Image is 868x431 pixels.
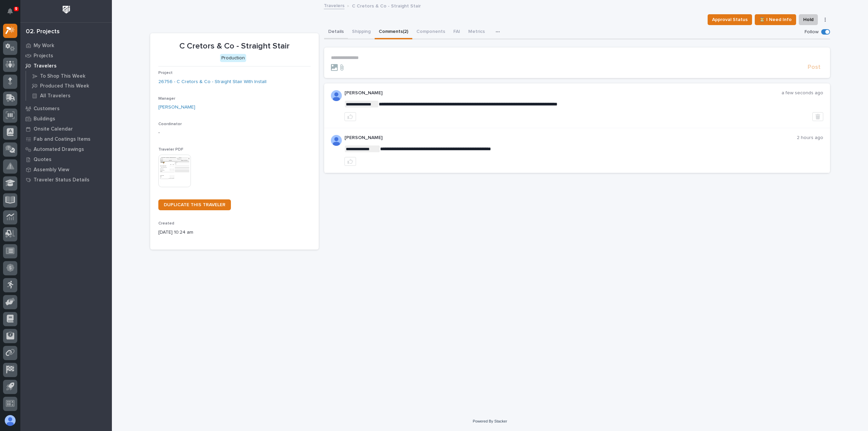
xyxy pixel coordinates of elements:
[20,114,112,124] a: Buildings
[8,8,17,19] div: Notifications9
[158,221,174,226] span: Created
[20,175,112,185] a: Traveler Status Details
[158,229,311,236] p: [DATE] 10:24 am
[164,202,225,207] span: DUPLICATE THIS TRAVELER
[344,135,797,141] p: [PERSON_NAME]
[348,25,375,39] button: Shipping
[808,63,821,71] span: Post
[449,25,464,39] button: FAI
[344,112,356,121] button: like this post
[15,6,17,11] p: 9
[34,177,90,183] p: Traveler Status Details
[20,40,112,51] a: My Work
[158,71,173,75] span: Project
[20,144,112,154] a: Automated Drawings
[782,90,823,96] p: a few seconds ago
[158,41,311,51] p: C Cretors & Co - Straight Stair
[799,14,818,25] button: Hold
[158,122,182,126] span: Coordinator
[464,25,489,39] button: Metrics
[26,28,60,36] div: 02. Projects
[375,25,412,39] button: Comments (2)
[220,54,246,62] div: Production
[26,71,112,81] a: To Shop This Week
[344,90,782,96] p: [PERSON_NAME]
[805,63,823,71] button: Post
[352,2,421,9] p: C Cretors & Co - Straight Stair
[40,73,85,79] p: To Shop This Week
[473,419,507,423] a: Powered By Stacker
[324,1,344,9] a: Travelers
[158,78,267,85] a: 26756 - C Cretors & Co - Straight Stair With Install
[34,157,52,163] p: Quotes
[708,14,752,25] button: Approval Status
[331,135,342,146] img: AOh14GjTRfkD1oUMcB0TemJ99d1W6S72D1qI3y53uSh2WIfob9-94IqIlJUlukijh7zEU6q04HSlcabwtpdPkUfvSgFdPLuR9...
[34,43,54,49] p: My Work
[3,4,17,18] button: Notifications
[344,157,356,166] button: like this post
[158,148,183,152] span: Traveler PDF
[34,116,55,122] p: Buildings
[20,124,112,134] a: Onsite Calendar
[20,61,112,71] a: Travelers
[34,63,57,69] p: Travelers
[158,104,195,111] a: [PERSON_NAME]
[759,16,792,24] span: ⏳ I Need Info
[803,16,813,24] span: Hold
[34,136,91,142] p: Fab and Coatings Items
[26,81,112,91] a: Produced This Week
[20,103,112,114] a: Customers
[712,16,748,24] span: Approval Status
[20,164,112,175] a: Assembly View
[40,93,71,99] p: All Travelers
[20,51,112,61] a: Projects
[3,413,17,428] button: users-avatar
[20,154,112,164] a: Quotes
[797,135,823,141] p: 2 hours ago
[812,112,823,121] button: Delete post
[755,14,796,25] button: ⏳ I Need Info
[60,3,73,16] img: Workspace Logo
[40,83,89,89] p: Produced This Week
[805,29,818,35] p: Follow
[158,97,175,101] span: Manager
[158,199,231,210] a: DUPLICATE THIS TRAVELER
[158,129,311,136] p: -
[20,134,112,144] a: Fab and Coatings Items
[34,53,53,59] p: Projects
[412,25,449,39] button: Components
[34,146,84,153] p: Automated Drawings
[331,90,342,101] img: ALV-UjW1D-ML-FnCt4FgU8x4S79KJqwX3TQHk7UYGtoy9jV5yY8fpjVEvRQNbvDwvk-GQ6vc8cB5lOH07uFCwEYx9Ysx_wxRe...
[34,167,69,173] p: Assembly View
[34,126,73,132] p: Onsite Calendar
[324,25,348,39] button: Details
[26,91,112,100] a: All Travelers
[34,106,60,112] p: Customers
